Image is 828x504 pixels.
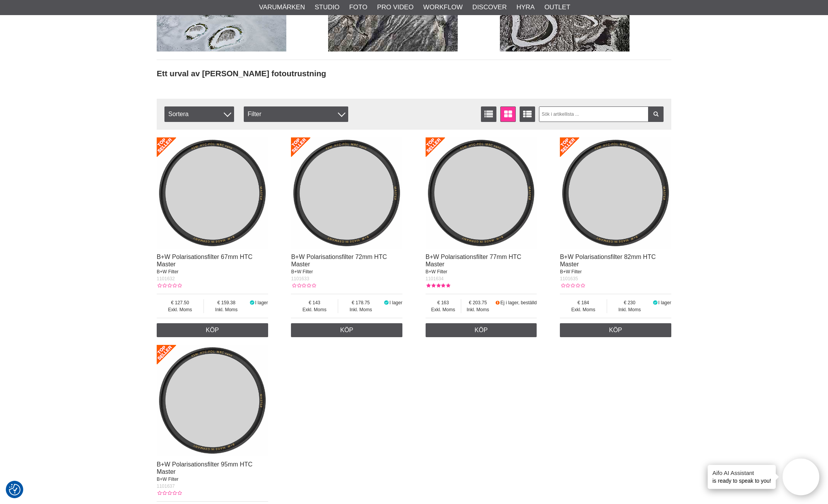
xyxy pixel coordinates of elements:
[291,254,387,267] a: B+W Polarisationsfilter 72mm HTC Master
[157,282,181,289] div: Kundbetyg: 0
[291,306,338,313] span: Exkl. Moms
[494,300,500,305] i: Beställd
[423,2,463,12] a: Workflow
[157,276,175,281] span: 1101632
[157,477,178,482] span: B+W Filter
[157,345,268,456] img: B+W Polarisationsfilter 95mm HTC Master
[338,299,383,306] span: 178.75
[338,306,383,313] span: Inkl. Moms
[291,269,313,274] span: B+W Filter
[157,323,268,337] a: Köp
[560,282,585,289] div: Kundbetyg: 0
[157,299,204,306] span: 127.50
[383,300,390,305] i: I lager
[658,300,671,305] span: I lager
[648,106,664,122] a: Filtrera
[291,282,316,289] div: Kundbetyg: 0
[560,276,578,281] span: 1101635
[539,106,664,122] input: Sök i artikellista ...
[157,306,204,313] span: Exkl. Moms
[249,300,255,305] i: I lager
[426,282,450,289] div: Kundbetyg: 5.00
[291,323,402,337] a: Köp
[472,2,507,12] a: Discover
[560,323,671,337] a: Köp
[500,106,516,122] a: Fönstervisning
[390,300,402,305] span: I lager
[204,306,249,313] span: Inkl. Moms
[481,106,496,122] a: Listvisning
[157,461,253,475] a: B+W Polarisationsfilter 95mm HTC Master
[712,469,771,477] h4: Aifo AI Assistant
[164,106,234,122] span: Sortera
[157,269,178,274] span: B+W Filter
[708,465,776,489] div: is ready to speak to you!
[426,323,537,337] a: Köp
[426,299,461,306] span: 163
[291,299,338,306] span: 143
[9,483,21,497] button: Samtyckesinställningar
[652,300,659,305] i: I lager
[157,254,253,267] a: B+W Polarisationsfilter 67mm HTC Master
[291,137,402,249] img: B+W Polarisationsfilter 72mm HTC Master
[461,299,495,306] span: 203.75
[349,2,367,12] a: Foto
[255,300,268,305] span: I lager
[315,2,339,12] a: Studio
[9,484,21,495] img: Revisit consent button
[377,2,413,12] a: Pro Video
[560,137,671,249] img: B+W Polarisationsfilter 82mm HTC Master
[426,269,447,274] span: B+W Filter
[560,269,582,274] span: B+W Filter
[607,299,652,306] span: 230
[520,106,535,122] a: Utökad listvisning
[544,2,570,12] a: Outlet
[259,2,305,12] a: Varumärken
[157,137,268,249] img: B+W Polarisationsfilter 67mm HTC Master
[517,2,535,12] a: Hyra
[607,306,652,313] span: Inkl. Moms
[157,490,181,497] div: Kundbetyg: 0
[461,306,495,313] span: Inkl. Moms
[291,276,309,281] span: 1101633
[560,299,607,306] span: 184
[426,254,522,267] a: B+W Polarisationsfilter 77mm HTC Master
[204,299,249,306] span: 159.38
[157,483,175,489] span: 1101637
[244,106,348,122] div: Filter
[426,306,461,313] span: Exkl. Moms
[560,306,607,313] span: Exkl. Moms
[426,137,537,249] img: B+W Polarisationsfilter 77mm HTC Master
[560,254,656,267] a: B+W Polarisationsfilter 82mm HTC Master
[500,300,537,305] span: Ej i lager, beställd
[426,276,444,281] span: 1101634
[157,68,671,79] h2: Ett urval av [PERSON_NAME] fotoutrustning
